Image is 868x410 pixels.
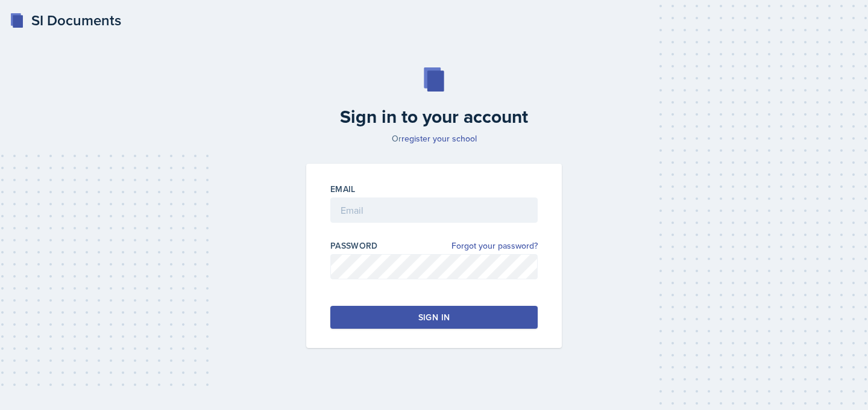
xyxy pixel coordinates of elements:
h2: Sign in to your account [299,106,569,128]
button: Sign in [330,306,538,329]
div: Sign in [418,311,450,323]
label: Email [330,183,356,195]
a: SI Documents [10,10,121,31]
label: Password [330,240,378,252]
input: Email [330,197,538,223]
a: register your school [401,132,477,144]
p: Or [299,132,569,144]
a: Forgot your password? [451,240,538,252]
